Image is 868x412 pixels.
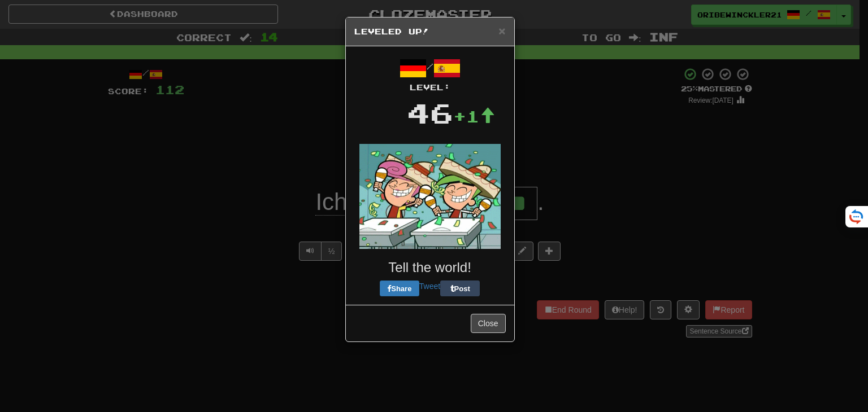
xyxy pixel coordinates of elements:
[354,260,506,275] h3: Tell the world!
[453,105,495,128] div: +1
[407,93,453,133] div: 46
[471,314,506,333] button: Close
[354,55,506,93] div: /
[359,144,501,249] img: fairly-odd-parents-da00311291977d55ff188899e898f38bf0ea27628e4b7d842fa96e17094d9a08.gif
[498,25,505,37] button: Close
[354,82,506,93] div: Level:
[419,282,440,291] a: Tweet
[380,280,419,296] button: Share
[440,280,480,296] button: Post
[498,24,505,37] span: ×
[354,26,506,37] h5: Leveled Up!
